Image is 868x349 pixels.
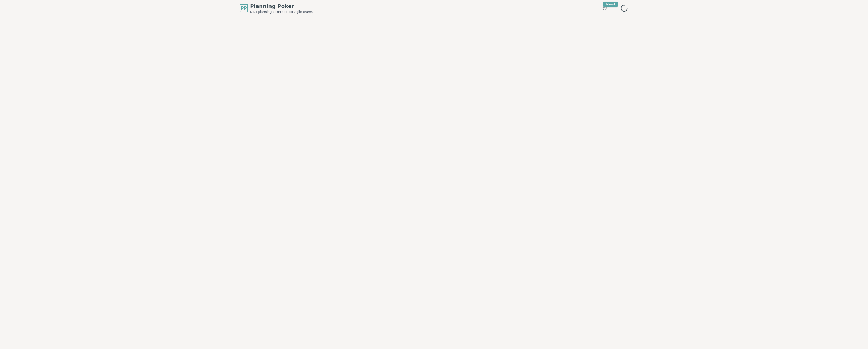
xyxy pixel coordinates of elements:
a: PPPlanning PokerNo.1 planning poker tool for agile teams [240,3,313,14]
button: New! [600,4,610,13]
span: PP [241,5,247,11]
div: New! [603,2,618,7]
span: No.1 planning poker tool for agile teams [250,10,313,14]
span: Planning Poker [250,3,313,10]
